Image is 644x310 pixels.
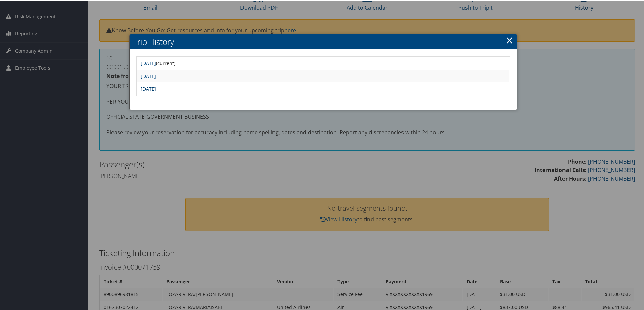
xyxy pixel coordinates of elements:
[141,72,156,79] a: [DATE]
[506,33,513,46] a: ×
[130,34,517,49] h2: Trip History
[141,85,156,91] a: [DATE]
[137,57,509,69] td: (current)
[141,59,156,66] a: [DATE]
